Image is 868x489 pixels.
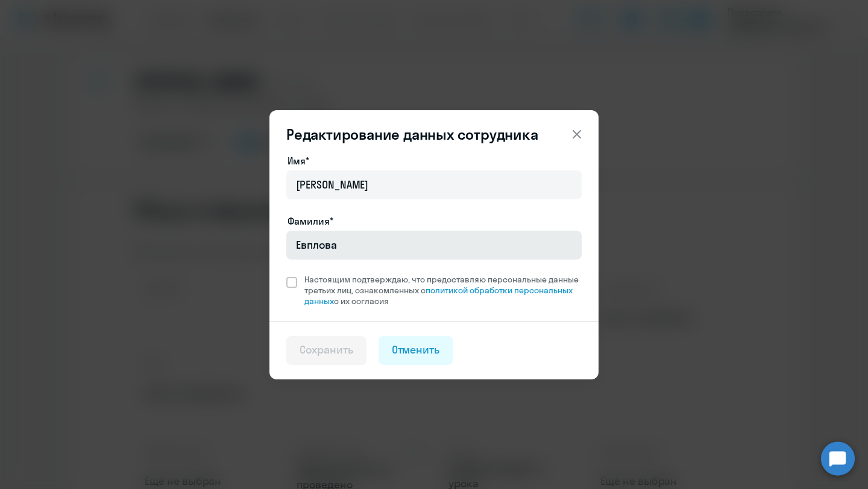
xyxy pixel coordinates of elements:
[286,336,366,365] button: Сохранить
[269,125,599,144] header: Редактирование данных сотрудника
[392,342,440,358] div: Отменить
[379,336,453,365] button: Отменить
[288,214,333,228] label: Фамилия*
[304,285,573,307] a: политикой обработки персональных данных
[304,274,582,307] span: Настоящим подтверждаю, что предоставляю персональные данные третьих лиц, ознакомленных с с их сог...
[300,342,353,358] div: Сохранить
